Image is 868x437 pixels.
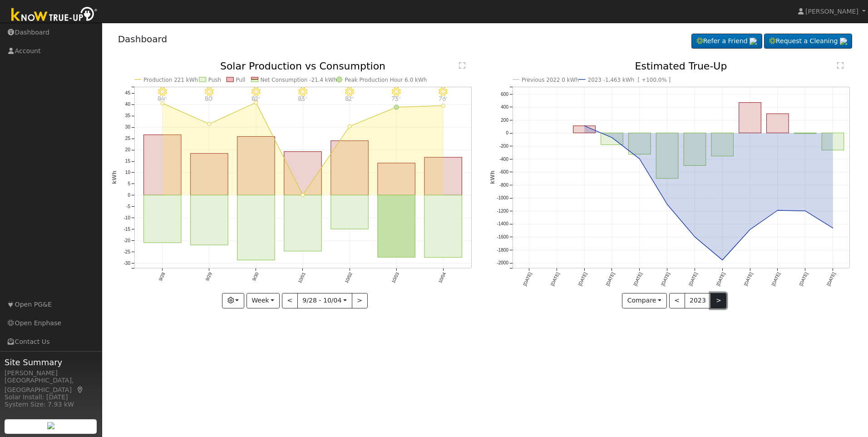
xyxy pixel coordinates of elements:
rect: onclick="" [331,195,368,229]
rect: onclick="" [378,195,415,258]
text: 200 [501,118,508,123]
text: -400 [499,157,508,162]
div: [GEOGRAPHIC_DATA], [GEOGRAPHIC_DATA] [5,376,97,395]
circle: onclick="" [207,122,211,126]
circle: onclick="" [394,105,399,109]
img: Know True-Up [7,5,102,25]
text: Solar Production vs Consumption [220,60,385,72]
img: retrieve [840,38,847,45]
a: Request a Cleaning [764,34,852,49]
rect: onclick="" [711,133,734,156]
rect: onclick="" [190,154,227,195]
img: retrieve [750,38,757,45]
a: Map [76,386,84,393]
text:  [459,62,465,69]
rect: onclick="" [424,195,462,258]
text: 40 [125,102,130,107]
circle: onclick="" [582,124,586,128]
text: [DATE] [826,272,837,287]
rect: onclick="" [424,157,462,195]
text: 9/28 [158,272,166,282]
text: -600 [499,169,508,174]
rect: onclick="" [331,141,368,195]
p: 76° [435,96,451,101]
text: Production 221 kWh [143,77,198,83]
a: Refer a Friend [691,34,762,49]
text: 10/01 [297,272,306,284]
text: 25 [125,136,130,141]
span: Site Summary [5,356,97,368]
text: [DATE] [743,272,754,287]
text: -10 [123,215,130,220]
p: 80° [201,96,217,101]
text: 0 [506,131,508,136]
text: -1400 [497,222,508,227]
rect: onclick="" [284,152,321,195]
text: 10/04 [437,272,447,284]
circle: onclick="" [748,228,752,232]
text: kWh [111,171,118,184]
text: Peak Production Hour 6.0 kWh [345,77,427,83]
img: retrieve [47,422,54,429]
text: -15 [123,227,130,232]
button: 2023 [685,293,711,308]
text: Net Consumption -21.4 kWh [260,77,337,83]
text: -800 [499,183,508,188]
text: 20 [125,148,130,153]
rect: onclick="" [284,195,321,251]
i: 10/01 - Clear [298,87,307,96]
text: 45 [125,91,130,96]
text: [DATE] [577,272,588,287]
circle: onclick="" [831,226,835,230]
text: [DATE] [605,272,616,287]
text: [DATE] [688,272,698,287]
circle: onclick="" [610,136,614,139]
rect: onclick="" [601,133,623,145]
rect: onclick="" [684,133,706,166]
a: Dashboard [118,34,168,45]
circle: onclick="" [693,235,697,239]
text: -1600 [497,234,508,239]
text: 35 [125,114,130,119]
i: 9/29 - MostlyClear [205,87,214,96]
rect: onclick="" [378,163,415,195]
p: 82° [341,96,357,101]
rect: onclick="" [237,137,274,195]
circle: onclick="" [776,209,779,212]
circle: onclick="" [441,104,445,108]
i: 10/02 - MostlyClear [345,87,354,96]
p: 83° [295,96,311,101]
text: -20 [123,238,130,243]
p: 73° [388,96,404,101]
text: -5 [126,204,130,209]
i: 9/28 - Clear [158,87,167,96]
text: [DATE] [633,272,643,287]
p: 82° [248,96,264,101]
rect: onclick="" [656,133,678,179]
rect: onclick="" [822,133,844,150]
text: [DATE] [799,272,809,287]
text: 15 [125,159,130,164]
text: 9/30 [251,272,259,282]
rect: onclick="" [739,103,761,133]
text: 9/29 [204,272,212,282]
rect: onclick="" [190,195,227,245]
button: < [282,293,298,308]
rect: onclick="" [573,126,596,133]
rect: onclick="" [767,114,789,133]
text: -25 [123,249,130,254]
span: [PERSON_NAME] [805,8,858,15]
text: -2000 [497,261,508,266]
circle: onclick="" [721,258,725,262]
text: 400 [501,104,508,109]
text: 10/02 [344,272,353,284]
text: [DATE] [771,272,781,287]
text: Estimated True-Up [635,60,727,72]
button: Week [247,293,280,308]
text: [DATE] [522,272,533,287]
text: Push [208,77,221,83]
text:  [837,62,843,69]
text: -30 [123,261,130,266]
text: kWh [489,171,496,184]
text: 2023 -1,463 kWh [ +100.0% ] [588,77,671,83]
